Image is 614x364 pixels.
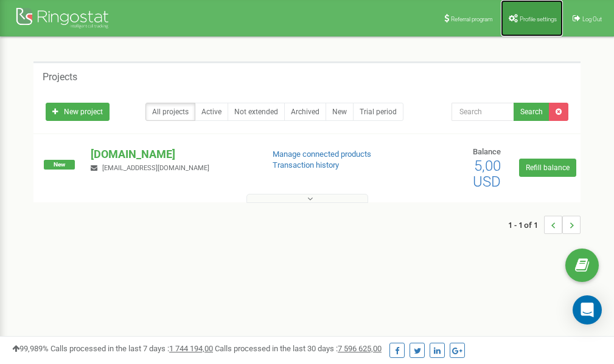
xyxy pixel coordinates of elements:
[353,103,403,121] a: Trial period
[473,147,501,156] span: Balance
[43,72,77,83] h5: Projects
[273,149,371,159] a: Manage connected products
[46,103,110,121] a: New project
[514,103,549,121] button: Search
[273,160,339,170] a: Transaction history
[195,103,228,121] a: Active
[215,344,382,353] span: Calls processed in the last 30 days :
[508,216,544,234] span: 1 - 1 of 1
[508,204,581,246] nav: ...
[573,295,602,325] div: Open Intercom Messenger
[520,16,557,22] span: Profile settings
[338,344,382,353] u: 7 596 625,00
[473,157,501,190] span: 5,00 USD
[44,160,75,170] span: New
[12,344,49,353] span: 99,989%
[582,16,602,22] span: Log Out
[284,103,326,121] a: Archived
[51,344,213,353] span: Calls processed in the last 7 days :
[228,103,285,121] a: Not extended
[145,103,195,121] a: All projects
[91,146,253,162] p: [DOMAIN_NAME]
[102,164,209,172] span: [EMAIL_ADDRESS][DOMAIN_NAME]
[169,344,213,353] u: 1 744 194,00
[451,16,493,22] span: Referral program
[519,159,576,177] a: Refill balance
[326,103,354,121] a: New
[452,103,514,121] input: Search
